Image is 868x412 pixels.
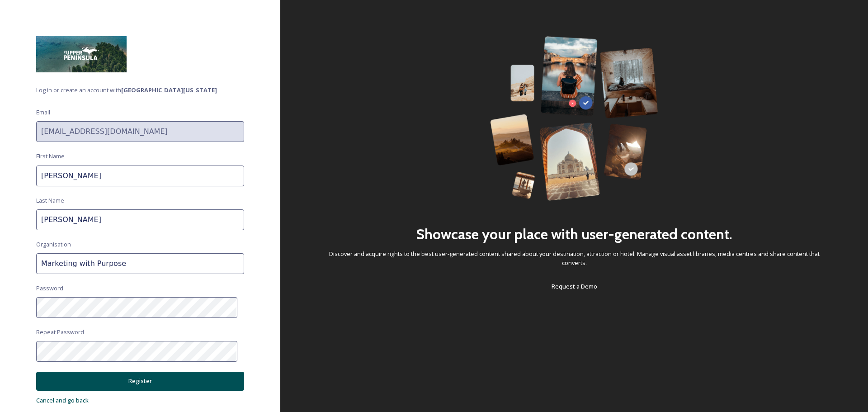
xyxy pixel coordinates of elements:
a: Request a Demo [552,281,597,292]
span: Cancel and go back [36,396,89,404]
h2: Showcase your place with user-generated content. [416,223,732,245]
span: Organisation [36,240,71,249]
img: 63b42ca75bacad526042e722_Group%20154-p-800.png [490,36,658,201]
button: Register [36,372,244,390]
strong: [GEOGRAPHIC_DATA][US_STATE] [121,86,217,94]
span: Log in or create an account with [36,86,244,95]
input: Doe [36,209,244,230]
span: Email [36,108,50,117]
span: Request a Demo [552,282,597,290]
span: Last Name [36,196,64,205]
input: Acme Inc [36,253,244,274]
img: uplogo%20wide.jpg [36,36,127,72]
input: john.doe@snapsea.io [36,121,244,142]
input: John [36,166,244,186]
span: First Name [36,152,65,161]
span: Discover and acquire rights to the best user-generated content shared about your destination, att... [316,250,832,267]
span: Repeat Password [36,328,84,336]
span: Password [36,284,63,293]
